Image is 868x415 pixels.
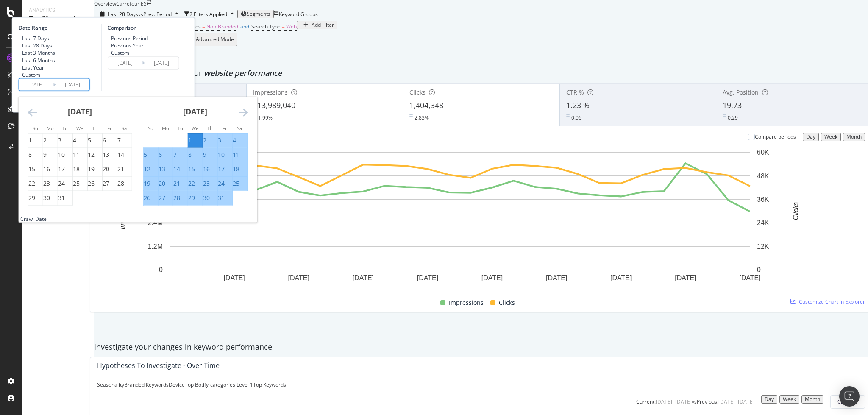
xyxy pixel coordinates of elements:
[43,165,50,173] div: 16
[232,162,247,176] td: Selected. Saturday, January 18, 2025
[185,381,253,388] div: Top Botify-categories Level 1
[73,136,76,145] div: 4
[28,176,43,191] td: Choose Sunday, December 22, 2024 as your check-out date. It’s available.
[28,179,35,188] div: 22
[837,398,851,405] span: Clicks
[757,242,769,250] text: 12K
[28,194,35,202] div: 29
[801,395,823,404] button: Month
[73,165,80,173] div: 18
[97,148,823,295] svg: A chart.
[102,176,117,191] td: Choose Friday, December 27, 2024 as your check-out date. It’s available.
[217,133,232,148] td: Selected. Friday, January 3, 2025
[415,114,429,121] div: 2.83%
[189,11,227,18] div: 2 Filters Applied
[43,179,50,188] div: 23
[188,133,203,148] td: Selected as start date. Wednesday, January 1, 2025
[19,35,55,42] div: Last 7 Days
[72,148,87,162] td: Choose Wednesday, December 11, 2024 as your check-out date. It’s available.
[718,398,754,405] div: [DATE] - [DATE]
[138,11,172,18] span: vs Prev. Period
[144,194,150,202] div: 26
[108,35,148,42] div: Previous Period
[233,165,239,173] div: 18
[87,162,102,176] td: Choose Thursday, December 19, 2024 as your check-out date. It’s available.
[566,114,570,117] img: Equal
[805,396,820,402] div: Month
[158,148,173,162] td: Selected. Monday, January 6, 2025
[203,194,210,202] div: 30
[22,49,55,56] div: Last 3 Months
[108,57,142,69] input: Start Date
[111,49,129,56] div: Custom
[159,266,163,273] text: 0
[158,162,173,176] td: Selected. Monday, January 13, 2025
[203,148,217,162] td: Selected. Thursday, January 9, 2025
[636,398,656,405] div: Current:
[43,194,50,202] div: 30
[203,179,210,188] div: 23
[111,35,148,42] div: Previous Period
[92,125,97,131] small: Th
[723,88,759,96] span: Avg. Position
[188,179,195,188] div: 22
[312,22,334,28] div: Add Filter
[409,88,426,96] span: Clicks
[258,114,273,121] div: 1.99%
[566,100,590,110] span: 1.23 %
[20,215,47,223] div: Crawl Date
[173,179,180,188] div: 21
[188,165,195,173] div: 15
[481,274,503,281] text: [DATE]
[117,136,121,145] div: 7
[218,179,225,188] div: 24
[755,133,796,140] div: Compare periods
[147,242,163,250] text: 1.2M
[610,274,632,281] text: [DATE]
[449,298,484,308] span: Impressions
[28,107,37,118] div: Move backward to switch to the previous month.
[144,165,150,173] div: 12
[173,194,180,202] div: 28
[94,342,868,353] div: Investigate your changes in keyword performance
[58,176,72,191] td: Choose Tuesday, December 24, 2024 as your check-out date. It’s available.
[206,23,238,30] span: Non-Branded
[102,162,117,176] td: Choose Friday, December 20, 2024 as your check-out date. It’s available.
[58,165,65,173] div: 17
[188,162,203,176] td: Selected. Wednesday, January 15, 2025
[117,148,132,162] td: Choose Saturday, December 14, 2024 as your check-out date. It’s available.
[203,176,217,191] td: Selected. Thursday, January 23, 2025
[43,176,58,191] td: Choose Monday, December 23, 2024 as your check-out date. It’s available.
[19,97,257,215] div: Calendar
[839,386,860,407] div: Open Intercom Messenger
[223,125,227,131] small: Fr
[87,133,102,148] td: Choose Thursday, December 5, 2024 as your check-out date. It’s available.
[806,134,815,140] div: Day
[73,150,80,159] div: 11
[821,133,841,141] button: Week
[58,148,72,162] td: Choose Tuesday, December 10, 2024 as your check-out date. It’s available.
[117,165,124,173] div: 21
[237,10,274,18] button: Segments
[22,35,49,42] div: Last 7 Days
[218,194,225,202] div: 31
[94,10,184,18] button: Last 28 DaysvsPrev. Period
[58,162,72,176] td: Choose Tuesday, December 17, 2024 as your check-out date. It’s available.
[144,179,150,188] div: 19
[103,165,109,173] div: 20
[765,396,774,402] div: Day
[143,191,158,205] td: Selected. Sunday, January 26, 2025
[173,162,188,176] td: Selected. Tuesday, January 14, 2025
[33,125,38,131] small: Su
[232,176,247,191] td: Selected. Saturday, January 25, 2025
[28,133,43,148] td: Choose Sunday, December 1, 2024 as your check-out date. It’s available.
[22,71,40,78] div: Custom
[19,71,55,78] div: Custom
[108,24,181,31] div: Comparison
[62,125,68,131] small: Tu
[117,179,124,188] div: 28
[739,274,760,281] text: [DATE]
[409,114,413,117] img: Equal
[207,125,213,131] small: Th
